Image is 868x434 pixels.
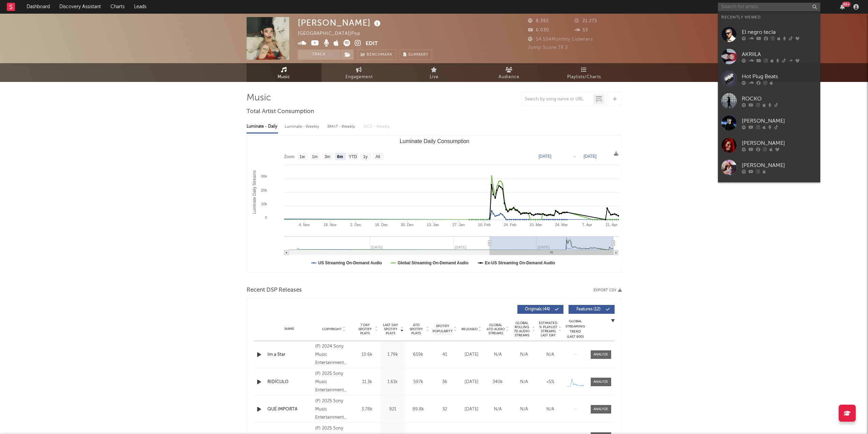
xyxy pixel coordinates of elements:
[569,305,615,314] button: Features(12)
[298,30,368,38] div: [GEOGRAPHIC_DATA] | Pop
[742,28,817,36] div: El negro tecla
[840,4,845,10] button: 99+
[513,379,535,386] div: N/A
[486,323,505,335] span: Global ATD Audio Streams
[407,379,429,386] div: 597k
[513,321,531,337] span: Global Rolling 7D Audio Streams
[382,323,400,335] span: Last Day Spotify Plays
[315,370,352,394] div: (P) 2025 Sony Music Entertainment Argentina S.A.
[252,170,256,214] text: Luminate Daily Streams
[499,73,519,81] span: Audience
[299,154,305,159] text: 1w
[350,223,361,227] text: 2. Dec
[718,156,820,179] a: [PERSON_NAME]
[513,351,535,358] div: N/A
[593,288,622,292] button: Export CSV
[567,73,601,81] span: Playlists/Charts
[539,406,562,413] div: N/A
[461,327,477,331] span: Released
[322,63,397,82] a: Engagement
[742,161,817,169] div: [PERSON_NAME]
[432,324,453,334] span: Spotify Popularity
[366,40,378,48] button: Edit
[327,121,356,132] div: BMAT - Weekly
[397,63,472,82] a: Live
[357,50,396,60] a: Benchmark
[742,95,817,103] div: ROCKO
[363,154,367,159] text: 1y
[367,51,393,59] span: Benchmark
[572,154,576,159] text: →
[298,50,340,60] button: Track
[478,223,490,227] text: 10. Feb
[573,307,604,311] span: Features ( 12 )
[742,50,817,58] div: AKRIILA
[517,305,563,314] button: Originals(44)
[555,223,568,227] text: 24. Mar
[247,136,622,272] svg: Luminate Daily Consumption
[529,223,542,227] text: 10. Mar
[261,188,267,192] text: 20k
[261,202,267,206] text: 10k
[356,323,374,335] span: 7 Day Spotify Plays
[565,319,586,339] div: Global Streaming Trend (Last 60D)
[407,323,425,335] span: ATD Spotify Plays
[356,406,378,413] div: 3.78k
[452,223,465,227] text: 27. Jan
[356,379,378,386] div: 11.3k
[539,321,558,337] span: Estimated % Playlist Streams Last Day
[718,3,820,11] input: Search for artists
[265,215,267,220] text: 0
[584,154,597,159] text: [DATE]
[528,45,568,50] span: Jump Score: 78.3
[267,379,312,386] a: RIDÍCULO
[267,406,312,413] a: QUÉ IMPORTA
[427,223,439,227] text: 13. Jan
[528,28,549,32] span: 6.030
[285,121,321,132] div: Luminate - Weekly
[539,154,551,159] text: [DATE]
[582,223,592,227] text: 7. Apr
[742,117,817,125] div: [PERSON_NAME]
[605,223,617,227] text: 21. Apr
[503,223,516,227] text: 24. Feb
[521,97,593,102] input: Search by song name or URL
[486,351,509,358] div: N/A
[318,261,382,265] text: US Streaming On-Demand Audio
[718,45,820,68] a: AKRIILA
[247,121,278,132] div: Luminate - Daily
[407,406,429,413] div: 89.8k
[247,108,314,116] span: Total Artist Consumption
[382,406,404,413] div: 921
[472,63,547,82] a: Audience
[528,37,593,42] span: 54.104 Monthly Listeners
[356,351,378,358] div: 10.6k
[349,154,357,159] text: YTD
[399,138,469,144] text: Luminate Daily Consumption
[486,379,509,386] div: 340k
[718,179,820,201] a: [PERSON_NAME]
[408,53,428,57] span: Summary
[513,406,535,413] div: N/A
[376,154,380,159] text: All
[460,379,483,386] div: [DATE]
[433,406,457,413] div: 32
[721,13,817,22] div: Recently Viewed
[718,134,820,156] a: [PERSON_NAME]
[460,351,483,358] div: [DATE]
[400,223,413,227] text: 30. Dec
[397,261,468,265] text: Global Streaming On-Demand Audio
[433,351,457,358] div: 41
[247,286,302,294] span: Recent DSP Releases
[345,73,373,81] span: Engagement
[547,63,622,82] a: Playlists/Charts
[375,223,388,227] text: 16. Dec
[430,73,439,81] span: Live
[575,19,597,23] span: 21.275
[267,351,312,358] a: Im a Star
[284,154,295,159] text: Zoom
[247,63,322,82] a: Music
